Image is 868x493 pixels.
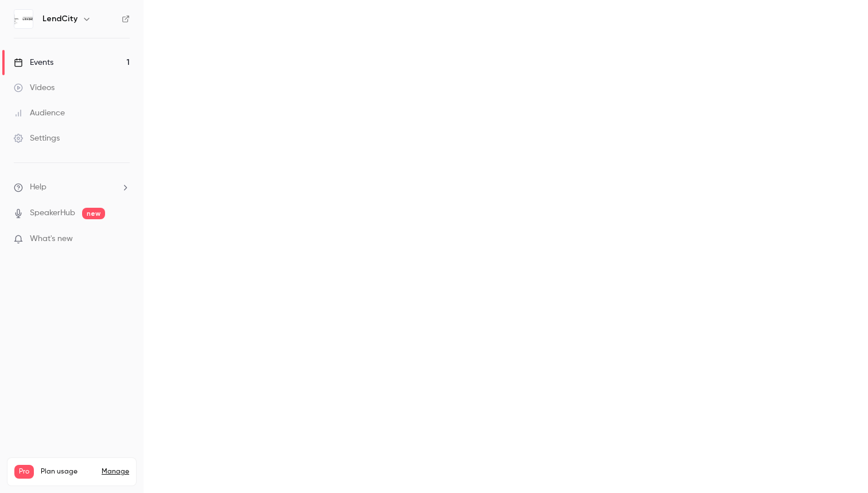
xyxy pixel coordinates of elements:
[14,82,55,94] div: Videos
[30,207,75,219] a: SpeakerHub
[30,233,73,245] span: What's new
[42,13,77,25] h6: LendCity
[14,107,65,119] div: Audience
[30,181,46,193] span: Help
[41,467,95,476] span: Plan usage
[102,467,129,476] a: Manage
[82,208,105,219] span: new
[14,181,130,193] li: help-dropdown-opener
[14,133,60,144] div: Settings
[14,10,33,28] img: LendCity
[14,57,53,68] div: Events
[14,465,34,479] span: Pro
